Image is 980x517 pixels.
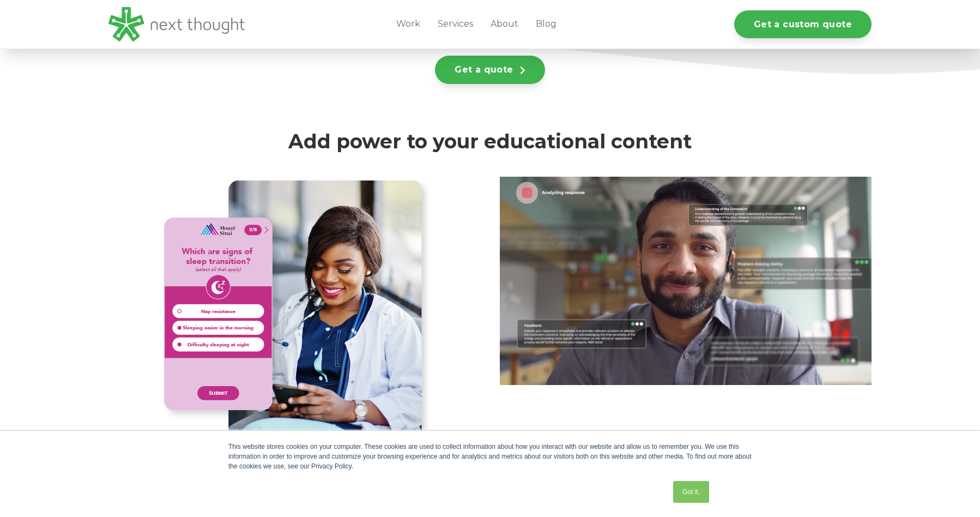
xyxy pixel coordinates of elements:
a: Get a custom quote [734,10,872,38]
img: LG - NextThought Logo [108,7,245,41]
img: MT Sinai [158,177,431,449]
a: Get a quote [435,56,545,84]
h2: Add power to your educational content [108,130,872,153]
div: This website stores cookies on your computer. These cookies are used to collect information about... [228,442,752,471]
a: Got it. [673,481,709,503]
img: AI Example [500,177,872,385]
